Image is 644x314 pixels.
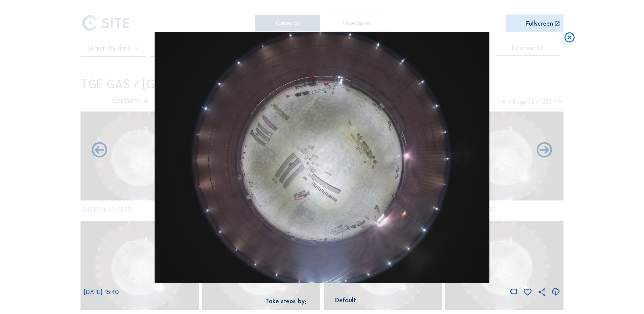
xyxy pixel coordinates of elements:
i: Forward [90,142,109,160]
div: Default [313,297,379,306]
div: Take steps by: [265,298,306,304]
i: Back [535,142,554,160]
div: Fullscreen [526,21,553,27]
img: Image [155,32,489,283]
div: Default [335,297,356,303]
span: [DATE] 15:40 [84,288,119,296]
